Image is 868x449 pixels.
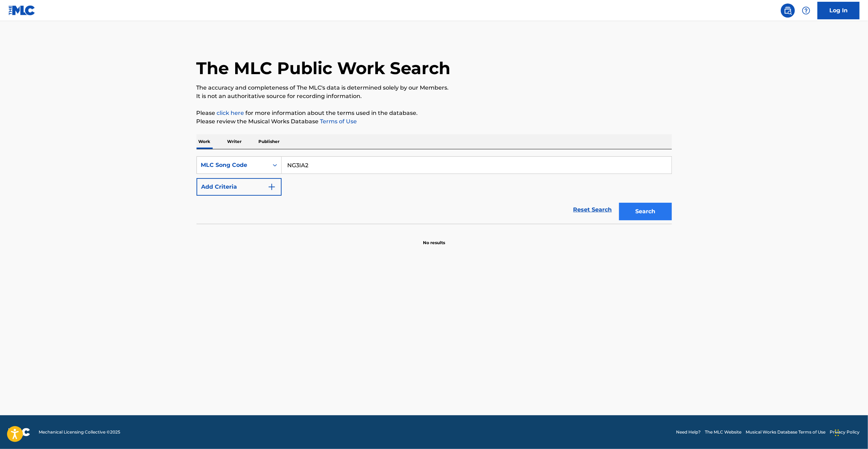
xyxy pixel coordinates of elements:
[830,429,860,435] a: Privacy Policy
[197,84,672,92] p: The accuracy and completeness of The MLC's data is determined solely by our Members.
[197,92,672,100] p: It is not an authoritative source for recording information.
[197,117,672,126] p: Please review the Musical Works Database
[817,2,860,19] a: Log In
[197,58,451,79] h1: The MLC Public Work Search
[257,134,282,149] p: Publisher
[201,161,264,169] div: MLC Song Code
[570,202,616,217] a: Reset Search
[802,6,810,15] img: help
[8,428,30,436] img: logo
[197,178,282,196] button: Add Criteria
[225,134,244,149] p: Writer
[746,429,825,435] a: Musical Works Database Terms of Use
[781,4,795,18] a: Public Search
[217,110,244,116] a: click here
[8,5,36,15] img: MLC Logo
[197,109,672,117] p: Please for more information about the terms used in the database.
[423,231,445,246] p: No results
[784,6,792,15] img: search
[39,429,120,435] span: Mechanical Licensing Collective © 2025
[619,203,672,220] button: Search
[835,422,839,443] div: Drag
[799,4,813,18] div: Help
[676,429,701,435] a: Need Help?
[268,183,276,191] img: 9d2ae6d4665cec9f34b9.svg
[833,415,868,449] iframe: Chat Widget
[705,429,741,435] a: The MLC Website
[197,156,672,224] form: Search Form
[197,134,213,149] p: Work
[319,118,357,125] a: Terms of Use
